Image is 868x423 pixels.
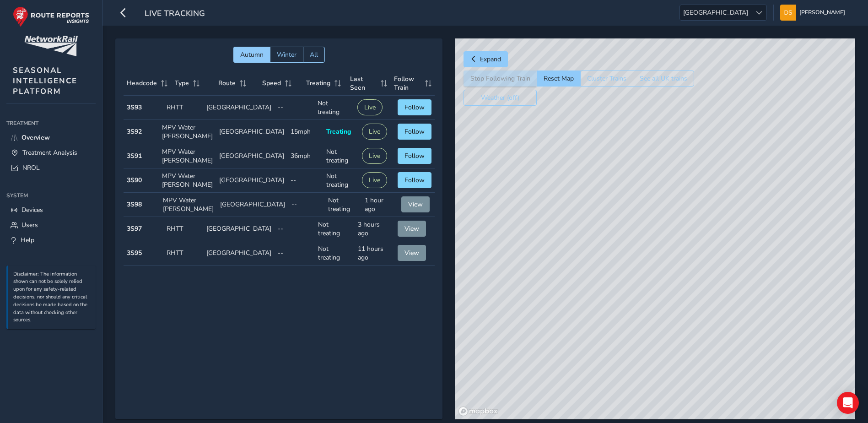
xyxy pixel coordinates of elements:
[145,8,205,21] span: Live Tracking
[127,200,142,209] strong: 3S98
[6,189,96,202] div: System
[323,168,359,193] td: Not treating
[159,168,216,193] td: MPV Water [PERSON_NAME]
[6,116,96,130] div: Treatment
[315,217,355,241] td: Not treating
[837,392,859,414] div: Open Intercom Messenger
[218,79,236,87] span: Route
[580,70,633,87] button: Cluster Trains
[287,168,323,193] td: --
[216,144,287,168] td: [GEOGRAPHIC_DATA]
[163,96,203,120] td: RHTT
[6,160,96,175] a: NROL
[217,193,288,217] td: [GEOGRAPHIC_DATA]
[127,224,142,233] strong: 3S97
[6,217,96,233] a: Users
[398,172,431,188] button: Follow
[203,241,275,266] td: [GEOGRAPHIC_DATA]
[22,133,50,142] span: Overview
[277,50,297,59] span: Winter
[355,241,394,266] td: 11 hours ago
[325,193,361,217] td: Not treating
[163,217,203,241] td: RHTT
[13,6,89,27] img: rr logo
[262,79,281,87] span: Speed
[537,70,580,87] button: Reset Map
[275,241,314,266] td: --
[799,5,845,21] span: [PERSON_NAME]
[362,124,387,140] button: Live
[216,168,287,193] td: [GEOGRAPHIC_DATA]
[175,79,189,87] span: Type
[203,96,275,120] td: [GEOGRAPHIC_DATA]
[287,120,323,144] td: 15mph
[127,103,142,112] strong: 3S93
[361,193,398,217] td: 1 hour ago
[303,47,325,63] button: All
[127,127,142,136] strong: 3S92
[159,120,216,144] td: MPV Water [PERSON_NAME]
[362,172,387,188] button: Live
[216,120,287,144] td: [GEOGRAPHIC_DATA]
[127,152,142,160] strong: 3S91
[326,127,351,136] span: Treating
[480,55,501,64] span: Expand
[464,90,537,106] button: Weather (off)
[306,79,330,87] span: Treating
[24,36,78,56] img: customer logo
[404,152,425,160] span: Follow
[288,193,325,217] td: --
[404,176,425,184] span: Follow
[275,96,314,120] td: --
[362,148,387,164] button: Live
[398,99,431,115] button: Follow
[13,271,91,325] p: Disclaimer: The information shown can not be solely relied upon for any safety-related decisions,...
[6,202,96,217] a: Devices
[159,144,216,168] td: MPV Water [PERSON_NAME]
[398,221,426,237] button: View
[22,163,40,172] span: NROL
[780,5,796,21] img: diamond-layout
[6,130,96,145] a: Overview
[315,241,355,266] td: Not treating
[357,99,383,115] button: Live
[350,75,377,92] span: Last Seen
[398,245,426,261] button: View
[680,5,751,20] span: [GEOGRAPHIC_DATA]
[464,51,508,67] button: Expand
[127,249,142,257] strong: 3S95
[633,70,694,87] button: See all UK trains
[401,196,430,212] button: View
[398,124,431,140] button: Follow
[163,241,203,266] td: RHTT
[404,249,419,257] span: View
[398,148,431,164] button: Follow
[22,221,38,229] span: Users
[404,103,425,112] span: Follow
[127,176,142,184] strong: 3S90
[275,217,314,241] td: --
[394,75,422,92] span: Follow Train
[408,200,423,209] span: View
[404,127,425,136] span: Follow
[127,79,157,87] span: Headcode
[323,144,359,168] td: Not treating
[310,50,318,59] span: All
[13,65,77,97] span: SEASONAL INTELLIGENCE PLATFORM
[287,144,323,168] td: 36mph
[22,206,43,214] span: Devices
[270,47,303,63] button: Winter
[780,5,848,21] button: [PERSON_NAME]
[233,47,270,63] button: Autumn
[6,233,96,248] a: Help
[355,217,394,241] td: 3 hours ago
[21,236,34,244] span: Help
[160,193,217,217] td: MPV Water [PERSON_NAME]
[240,50,264,59] span: Autumn
[6,145,96,160] a: Treatment Analysis
[203,217,275,241] td: [GEOGRAPHIC_DATA]
[314,96,354,120] td: Not treating
[404,224,419,233] span: View
[22,148,77,157] span: Treatment Analysis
